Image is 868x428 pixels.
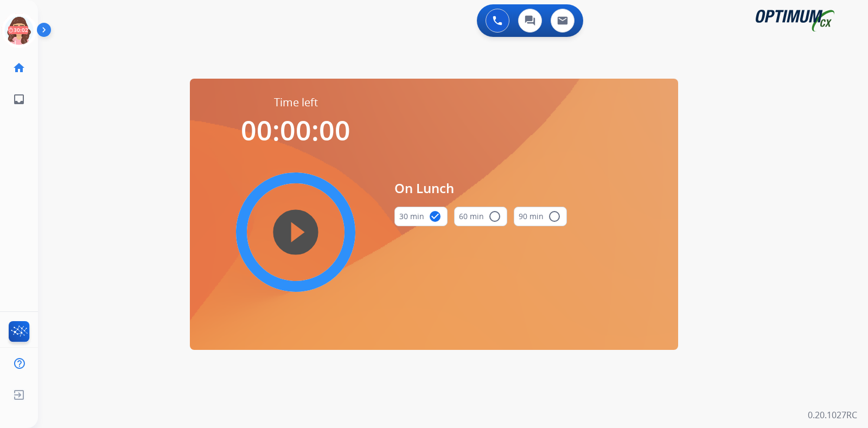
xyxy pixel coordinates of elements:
[289,226,302,239] mat-icon: play_circle_filled
[12,93,25,106] mat-icon: inbox
[12,61,25,74] mat-icon: home
[274,95,318,110] span: Time left
[241,112,350,149] span: 00:00:00
[488,210,501,223] mat-icon: radio_button_unchecked
[808,408,857,421] p: 0.20.1027RC
[454,207,507,226] button: 60 min
[514,207,567,226] button: 90 min
[394,178,567,198] span: On Lunch
[548,210,561,223] mat-icon: radio_button_unchecked
[394,207,448,226] button: 30 min
[429,210,442,223] mat-icon: check_circle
